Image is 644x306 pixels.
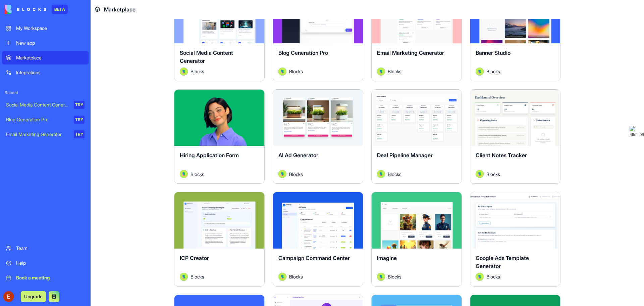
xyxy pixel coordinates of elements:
[278,170,286,178] img: Avatar
[377,255,397,261] span: Imagine
[2,128,89,141] a: Email Marketing GeneratorTRY
[2,98,89,112] a: Social Media Content GeneratorTRY
[6,116,69,123] div: Blog Generation Pro
[21,291,46,302] button: Upgrade
[273,89,363,184] a: AI Ad GeneratorAvatarBlocks
[377,273,385,281] img: Avatar
[104,5,136,13] span: Marketplace
[278,273,286,281] img: Avatar
[470,192,560,287] a: Google Ads Template GeneratorAvatarBlocks
[74,116,85,124] div: TRY
[377,170,385,178] img: Avatar
[6,131,69,138] div: Email Marketing Generator
[3,291,14,302] img: ACg8ocKFnJdMgNeqYT7_RCcLMN4YxrlIs1LBNMQb0qm9Kx_HdWhjfg=s96-c
[180,255,209,261] span: ICP Creator
[16,54,85,61] div: Marketplace
[371,89,462,184] a: Deal Pipeline ManagerAvatarBlocks
[476,68,484,76] img: Avatar
[180,273,188,281] img: Avatar
[16,274,85,281] div: Book a meeting
[278,49,328,56] span: Blog Generation Pro
[630,126,635,131] img: logo
[16,40,85,46] div: New app
[470,89,560,184] a: Client Notes TrackerAvatarBlocks
[2,66,89,79] a: Integrations
[377,49,444,56] span: Email Marketing Generator
[2,242,89,255] a: Team
[486,273,500,280] span: Blocks
[476,255,529,269] span: Google Ads Template Generator
[476,170,484,178] img: Avatar
[2,36,89,50] a: New app
[2,113,89,126] a: Blog Generation ProTRY
[191,273,204,280] span: Blocks
[180,68,188,76] img: Avatar
[180,152,239,159] span: Hiring Application Form
[388,273,401,280] span: Blocks
[180,170,188,178] img: Avatar
[388,68,401,75] span: Blocks
[476,273,484,281] img: Avatar
[273,192,363,287] a: Campaign Command CenterAvatarBlocks
[630,131,644,138] div: 49m left
[174,89,265,184] a: Hiring Application FormAvatarBlocks
[2,256,89,270] a: Help
[5,5,46,14] img: logo
[486,68,500,75] span: Blocks
[16,260,85,266] div: Help
[377,152,433,159] span: Deal Pipeline Manager
[2,271,89,285] a: Book a meeting
[74,130,85,138] div: TRY
[191,171,204,178] span: Blocks
[476,152,527,159] span: Client Notes Tracker
[289,171,303,178] span: Blocks
[388,171,401,178] span: Blocks
[174,192,265,287] a: ICP CreatorAvatarBlocks
[21,293,46,300] a: Upgrade
[16,25,85,32] div: My Workspace
[289,273,303,280] span: Blocks
[52,5,68,14] div: BETA
[278,68,286,76] img: Avatar
[2,21,89,35] a: My Workspace
[278,255,350,261] span: Campaign Command Center
[5,5,68,14] a: BETA
[16,69,85,76] div: Integrations
[289,68,303,75] span: Blocks
[2,90,89,95] span: Recent
[476,49,511,56] span: Banner Studio
[74,101,85,109] div: TRY
[16,245,85,252] div: Team
[2,51,89,64] a: Marketplace
[377,68,385,76] img: Avatar
[180,49,233,64] span: Social Media Content Generator
[278,152,318,159] span: AI Ad Generator
[371,192,462,287] a: ImagineAvatarBlocks
[486,171,500,178] span: Blocks
[6,101,69,108] div: Social Media Content Generator
[191,68,204,75] span: Blocks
